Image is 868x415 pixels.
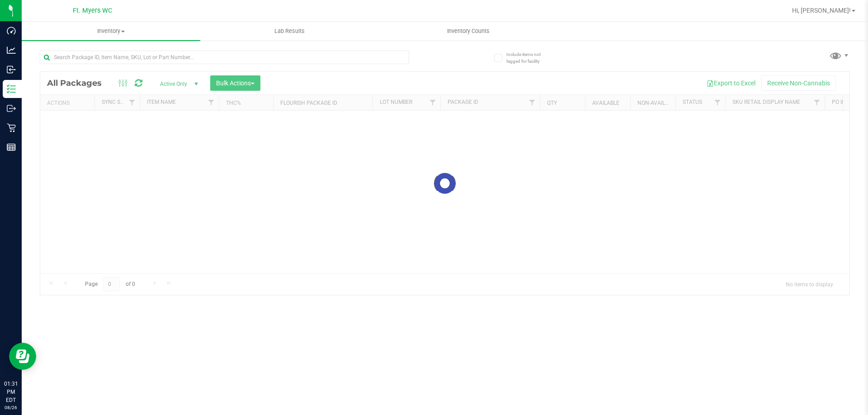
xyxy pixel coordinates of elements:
[506,51,552,65] span: Include items not tagged for facility
[4,380,18,404] p: 01:31 PM EDT
[7,123,16,132] inline-svg: Retail
[9,343,36,370] iframe: Resource center
[435,27,502,35] span: Inventory Counts
[262,27,317,35] span: Lab Results
[792,7,851,14] span: Hi, [PERSON_NAME]!
[200,22,379,41] a: Lab Results
[7,84,16,93] inline-svg: Inventory
[40,51,409,64] input: Search Package ID, Item Name, SKU, Lot or Part Number...
[22,22,200,41] a: Inventory
[7,26,16,35] inline-svg: Dashboard
[7,65,16,74] inline-svg: Inbound
[7,104,16,113] inline-svg: Outbound
[7,46,16,55] inline-svg: Analytics
[7,143,16,152] inline-svg: Reports
[22,27,200,35] span: Inventory
[73,7,112,14] span: Ft. Myers WC
[4,404,18,411] p: 08/26
[379,22,557,41] a: Inventory Counts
